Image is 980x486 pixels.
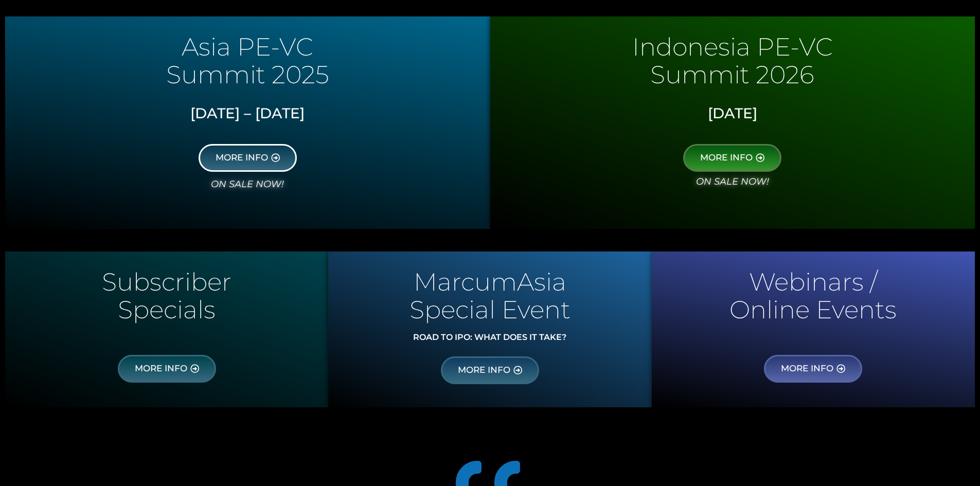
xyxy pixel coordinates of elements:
p: Specials [10,300,323,319]
p: Subscriber [10,272,323,292]
p: MarcumAsia [333,272,646,292]
h3: [DATE] – [DATE] [13,105,483,122]
a: MORE INFO [441,356,539,384]
a: MORE INFO [118,355,216,383]
a: MORE INFO [764,355,862,383]
p: Summit 2025 [10,65,485,84]
h3: [DATE] [498,105,968,122]
i: on sale now! [211,178,284,190]
p: Summit 2026 [495,65,970,84]
span: MORE INFO [135,364,187,373]
i: on sale now! [696,176,769,187]
p: Special Event [333,300,646,319]
a: MORE INFO [683,144,781,172]
p: ROAD TO IPO: WHAT DOES IT TAKE? [333,333,646,341]
span: MORE INFO [700,153,753,163]
p: Online Events [657,300,970,319]
a: MORE INFO [199,144,297,172]
span: MORE INFO [781,364,833,373]
p: Asia PE-VC [10,37,485,57]
p: Indonesia PE-VC [495,37,970,57]
p: Webinars / [657,272,970,292]
span: MORE INFO [216,153,268,163]
span: MORE INFO [458,366,510,375]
